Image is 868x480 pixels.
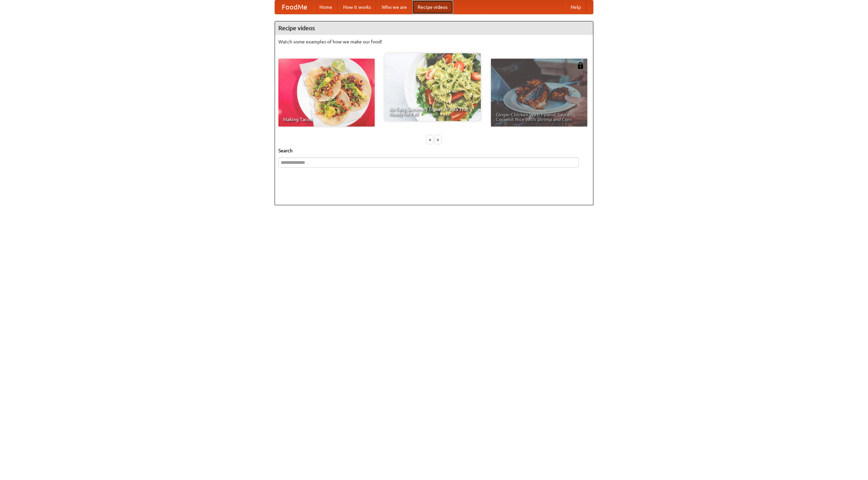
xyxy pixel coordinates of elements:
span: An Easy, Summery Tomato Pasta That's Ready for Fall [389,107,476,116]
div: » [435,135,441,144]
a: Home [314,0,338,14]
h5: Search [278,147,590,154]
p: Watch some examples of how we make our food! [278,38,590,45]
a: An Easy, Summery Tomato Pasta That's Ready for Fall [384,53,481,121]
img: 483408.png [577,62,584,69]
a: FoodMe [275,0,314,14]
h4: Recipe videos [275,21,593,35]
span: Making Tacos [283,117,370,122]
a: Who we are [376,0,412,14]
a: Help [565,0,586,14]
div: « [427,135,433,144]
a: Recipe videos [412,0,453,14]
a: Making Tacos [278,59,375,127]
a: How it works [338,0,376,14]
